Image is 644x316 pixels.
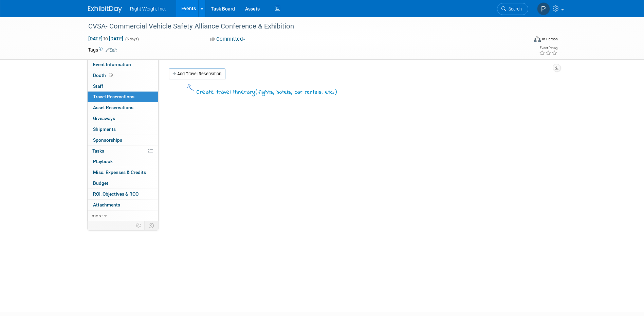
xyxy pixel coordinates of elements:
[88,211,158,221] a: more
[93,137,122,143] span: Sponsorships
[488,35,558,45] div: Event Format
[88,156,158,167] a: Playbook
[169,68,225,79] a: Add Travel Reservation
[93,83,103,89] span: Staff
[255,88,258,95] span: (
[130,6,166,12] span: Right Weigh, Inc.
[537,2,550,15] img: Pete Danielson
[125,37,139,41] span: (5 days)
[506,6,522,12] span: Search
[197,87,337,97] div: Create travel itinerary
[93,191,139,197] span: ROI, Objectives & ROO
[86,20,518,33] div: CVSA- Commercial Vehicle Safety Alliance Conference & Exhibition
[88,102,158,113] a: Asset Reservations
[88,81,158,92] a: Staff
[93,180,108,186] span: Budget
[93,73,114,78] span: Booth
[93,62,131,67] span: Event Information
[208,36,248,43] button: Committed
[103,36,109,41] span: to
[93,94,134,99] span: Travel Reservations
[88,189,158,199] a: ROI, Objectives & ROO
[534,36,541,42] img: Format-Inperson.png
[88,92,158,102] a: Travel Reservations
[88,36,124,42] span: [DATE] [DATE]
[88,167,158,178] a: Misc. Expenses & Credits
[93,105,133,110] span: Asset Reservations
[93,159,113,164] span: Playbook
[88,6,122,13] img: ExhibitDay
[133,221,145,230] td: Personalize Event Tab Strip
[88,135,158,145] a: Sponsorships
[92,213,103,218] span: more
[88,113,158,124] a: Giveaways
[497,3,528,15] a: Search
[258,88,334,96] span: flights, hotels, car rentals, etc.
[93,202,120,208] span: Attachments
[93,170,146,175] span: Misc. Expenses & Credits
[92,148,104,154] span: Tasks
[88,46,117,53] td: Tags
[539,46,557,50] div: Event Rating
[88,124,158,135] a: Shipments
[88,70,158,81] a: Booth
[88,59,158,70] a: Event Information
[88,146,158,156] a: Tasks
[88,200,158,210] a: Attachments
[106,48,117,53] a: Edit
[93,126,116,132] span: Shipments
[93,116,115,121] span: Giveaways
[542,37,558,42] div: In-Person
[144,221,158,230] td: Toggle Event Tabs
[88,178,158,189] a: Budget
[108,73,114,78] span: Booth not reserved yet
[334,88,337,95] span: )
